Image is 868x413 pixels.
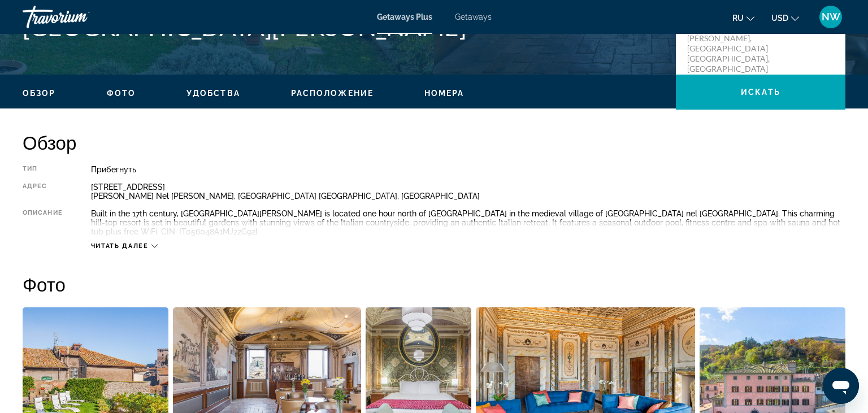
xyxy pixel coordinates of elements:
button: Номера [424,88,465,98]
div: Built in the 17th century, [GEOGRAPHIC_DATA][PERSON_NAME] is located one hour north of [GEOGRAPHI... [91,209,845,236]
span: Номера [424,89,465,98]
a: Travorium [23,2,136,32]
p: [STREET_ADDRESS] [PERSON_NAME] Nel [PERSON_NAME], [GEOGRAPHIC_DATA] [GEOGRAPHIC_DATA], [GEOGRAPHI... [687,13,778,74]
button: Обзор [23,88,56,98]
h2: Фото [23,273,845,295]
h2: Обзор [23,131,845,154]
button: User Menu [816,5,845,29]
div: Адрес [23,182,63,201]
span: Расположение [291,89,374,98]
button: Change currency [771,10,799,26]
div: Описание [23,209,63,236]
button: искать [676,75,845,110]
button: Расположение [291,88,374,98]
button: Читать далее [91,242,158,250]
div: Тип [23,165,63,174]
span: Читать далее [91,242,149,250]
button: Удобства [186,88,240,98]
span: Обзор [23,89,56,98]
button: Change language [732,10,754,26]
a: Getaways [455,12,492,21]
span: Фото [107,89,136,98]
span: ru [732,14,744,23]
a: Getaways Plus [377,12,432,21]
span: Удобства [186,89,240,98]
button: Фото [107,88,136,98]
iframe: Schaltfläche zum Öffnen des Messaging-Fensters [823,368,859,404]
div: Прибегнуть [91,165,845,174]
span: NW [822,11,840,23]
span: искать [741,88,780,97]
span: USD [771,14,788,23]
div: [STREET_ADDRESS] [PERSON_NAME] Nel [PERSON_NAME], [GEOGRAPHIC_DATA] [GEOGRAPHIC_DATA], [GEOGRAPHI... [91,182,845,201]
